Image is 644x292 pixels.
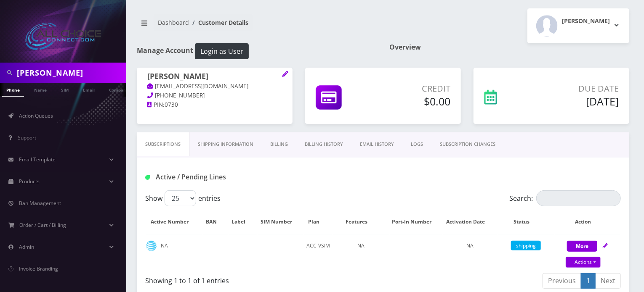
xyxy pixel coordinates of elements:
a: 1 [581,273,596,289]
img: at&t.png [146,241,157,251]
a: EMAIL HISTORY [351,132,402,156]
span: Admin [19,243,34,250]
select: Showentries [165,190,196,206]
th: Active Number: activate to sort column ascending [146,210,202,234]
span: Ban Management [19,200,61,207]
th: BAN: activate to sort column ascending [203,210,228,234]
a: SIM [57,83,73,96]
nav: breadcrumb [137,14,377,38]
button: More [567,241,597,252]
a: Previous [543,273,581,289]
th: Action: activate to sort column ascending [555,210,620,234]
p: Credit [377,82,450,95]
a: Billing [262,132,296,156]
label: Show entries [145,190,221,206]
a: Actions [566,257,601,268]
span: 0730 [165,101,178,108]
span: Products [19,178,40,185]
th: Features: activate to sort column ascending [333,210,389,234]
h5: $0.00 [377,95,450,108]
th: Port-In Number: activate to sort column ascending [390,210,442,234]
td: NA [333,235,389,269]
a: [EMAIL_ADDRESS][DOMAIN_NAME] [147,82,249,91]
a: Phone [2,83,24,97]
h1: Manage Account [137,43,377,59]
img: All Choice Connect [25,23,101,50]
a: Dashboard [158,18,189,26]
h1: Active / Pending Lines [145,173,295,181]
span: Support [18,134,36,141]
span: shipping [511,241,541,250]
th: SIM Number: activate to sort column ascending [258,210,303,234]
span: Invoice Branding [19,265,58,272]
span: Email Template [19,156,56,163]
span: Action Queues [19,112,53,119]
a: Name [30,83,51,96]
button: Login as User [195,43,249,59]
input: Search: [536,190,621,206]
a: Next [595,273,621,289]
th: Label: activate to sort column ascending [229,210,257,234]
button: [PERSON_NAME] [527,8,629,43]
a: Billing History [296,132,351,156]
a: Login as User [193,46,249,55]
a: PIN: [147,101,165,109]
th: Plan: activate to sort column ascending [304,210,332,234]
a: SUBSCRIPTION CHANGES [431,132,504,156]
span: Order / Cart / Billing [20,221,67,229]
td: NA [146,235,202,269]
img: Active / Pending Lines [145,175,150,180]
p: Due Date [533,82,619,95]
a: Company [105,83,133,96]
th: Activation Date: activate to sort column ascending [443,210,497,234]
a: Email [79,83,99,96]
a: Subscriptions [137,132,189,156]
a: Shipping Information [189,132,262,156]
li: Customer Details [189,18,248,27]
th: Status: activate to sort column ascending [498,210,554,234]
span: NA [466,242,474,249]
input: Search in Company [17,65,124,81]
h1: Overview [389,43,629,51]
h1: [PERSON_NAME] [147,72,282,82]
td: ACC-VSIM [304,235,332,269]
label: Search: [509,190,621,206]
a: LOGS [402,132,431,156]
h5: [DATE] [533,95,619,108]
div: Showing 1 to 1 of 1 entries [145,272,377,286]
span: [PHONE_NUMBER] [155,92,205,99]
h2: [PERSON_NAME] [562,18,610,25]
